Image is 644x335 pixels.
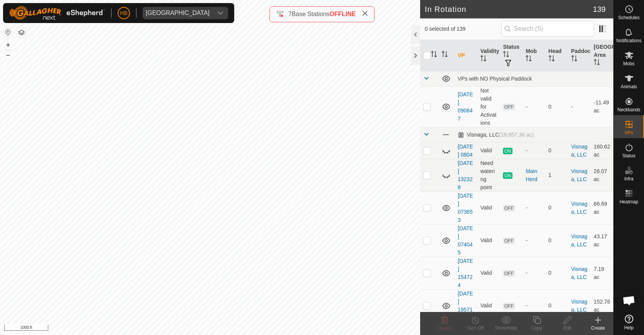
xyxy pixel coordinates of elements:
[3,40,13,50] button: +
[503,238,514,244] span: OFF
[503,270,514,277] span: OFF
[146,10,210,16] div: [GEOGRAPHIC_DATA]
[591,159,613,191] td: 26.07 ac
[442,52,448,58] p-sorticon: Activate to sort
[503,172,512,179] span: ON
[120,9,127,17] span: HB
[593,3,606,15] span: 139
[571,168,588,182] a: Visnaga, LLC
[477,191,500,224] td: Valid
[621,84,637,89] span: Animals
[568,40,591,71] th: Paddock
[460,325,491,332] div: Turn Off
[545,142,568,159] td: 0
[568,86,591,127] td: -
[526,269,542,277] div: -
[503,303,514,309] span: OFF
[545,224,568,257] td: 0
[549,56,555,63] p-sorticon: Activate to sort
[503,52,509,58] p-sorticon: Activate to sort
[143,7,213,19] span: Visnaga Ranch
[591,86,613,127] td: -11.49 ac
[491,325,521,332] div: Show/Hide
[526,56,532,63] p-sorticon: Activate to sort
[521,325,552,332] div: Copy
[501,21,594,37] input: Search (S)
[618,289,641,312] div: Open chat
[458,132,534,138] div: Visnaga, LLC
[288,11,292,17] span: 7
[591,40,613,71] th: [GEOGRAPHIC_DATA] Area
[477,224,500,257] td: Valid
[477,159,500,191] td: Need watering point
[330,11,356,17] span: OFFLINE
[458,144,473,158] a: [DATE] 0804
[425,5,593,14] h2: In Rotation
[624,177,633,181] span: Infra
[458,290,473,321] a: [DATE] 195713
[624,130,633,135] span: VPs
[526,236,542,244] div: -
[503,148,512,154] span: ON
[503,205,514,211] span: OFF
[526,204,542,212] div: -
[9,6,105,20] img: Gallagher Logo
[545,159,568,191] td: 1
[438,325,452,331] span: Delete
[571,299,588,313] a: Visnaga, LLC
[458,91,473,122] a: [DATE] 090847
[458,225,473,256] a: [DATE] 074045
[480,56,486,63] p-sorticon: Activate to sort
[616,38,641,43] span: Notifications
[3,50,13,59] button: –
[622,153,635,158] span: Status
[455,40,477,71] th: VP
[500,40,522,71] th: Status
[526,167,542,183] div: Main Herd
[583,325,613,332] div: Create
[3,28,13,37] button: Reset Map
[571,266,588,280] a: Visnaga, LLC
[292,11,330,17] span: Base Stations
[458,160,473,190] a: [DATE] 132328
[624,325,634,330] span: Help
[180,325,209,332] a: Privacy Policy
[545,86,568,127] td: 0
[477,289,500,322] td: Valid
[213,7,228,19] div: dropdown trigger
[477,86,500,127] td: Not valid for Activations
[431,52,437,58] p-sorticon: Activate to sort
[458,193,473,223] a: [DATE] 073653
[425,25,501,33] span: 0 selected of 139
[477,40,500,71] th: Validity
[571,56,577,63] p-sorticon: Activate to sort
[552,325,583,332] div: Edit
[571,233,588,248] a: Visnaga, LLC
[218,325,240,332] a: Contact Us
[522,40,545,71] th: Mob
[617,107,640,112] span: Neckbands
[571,201,588,215] a: Visnaga, LLC
[17,28,26,37] button: Map Layers
[545,289,568,322] td: 0
[526,147,542,155] div: -
[499,132,534,138] span: (19,657.36 ac)
[545,257,568,289] td: 0
[477,257,500,289] td: Valid
[591,289,613,322] td: 152.76 ac
[591,257,613,289] td: 7.19 ac
[526,103,542,111] div: -
[571,144,588,158] a: Visnaga, LLC
[618,15,639,20] span: Schedules
[503,104,514,110] span: OFF
[594,60,600,66] p-sorticon: Activate to sort
[591,224,613,257] td: 43.17 ac
[477,142,500,159] td: Valid
[591,142,613,159] td: 160.62 ac
[545,191,568,224] td: 0
[458,76,610,82] div: VPs with NO Physical Paddock
[614,312,644,333] a: Help
[458,258,473,288] a: [DATE] 154724
[623,61,634,66] span: Mobs
[526,302,542,310] div: -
